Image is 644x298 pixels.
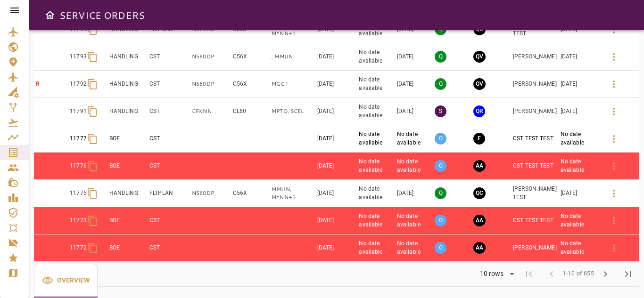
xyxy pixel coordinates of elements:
td: HANDLING [107,71,148,98]
td: CST TEST TEST [511,207,559,234]
button: Details [603,46,625,68]
p: 11773 [70,217,87,225]
button: AWAITING ASSIGNMENT [473,160,486,172]
td: No date available [559,234,600,262]
span: First Page [518,263,540,285]
td: [DATE] [315,71,357,98]
td: CST [148,153,190,180]
td: [DATE] [395,43,433,71]
td: No date available [357,207,395,234]
td: [DATE] [315,153,357,180]
td: No date available [357,125,395,153]
p: 11775 [70,189,87,197]
td: [DATE] [315,125,357,153]
td: [DATE] [559,43,600,71]
p: MPTO, SCEL [272,107,313,115]
div: basic tabs example [34,264,98,298]
td: No date available [395,207,433,234]
button: Overview [34,264,98,298]
span: 1-10 of 655 [563,269,594,279]
td: [PERSON_NAME] TEST [511,180,559,207]
button: Details [603,155,625,177]
p: O [435,215,446,226]
button: Details [603,237,625,259]
td: [DATE] [315,43,357,71]
span: chevron_right [600,268,611,280]
td: CST [148,207,190,234]
td: No date available [357,234,395,262]
td: CST [148,71,190,98]
td: No date available [395,153,433,180]
td: No date available [395,125,433,153]
p: N560DP [192,53,229,61]
td: No date available [357,71,395,98]
td: CST [148,98,190,125]
td: [DATE] [315,234,357,262]
button: Details [603,209,625,232]
p: Q [435,187,446,199]
td: CL60 [231,98,270,125]
button: QUOTE CREATED [473,187,486,199]
td: CST [148,125,190,153]
p: 11791 [70,107,87,115]
td: No date available [395,234,433,262]
td: [DATE] [315,180,357,207]
button: Details [603,128,625,150]
td: CST TEST TEST [511,125,559,153]
td: [DATE] [559,71,600,98]
button: QUOTE VALIDATED [473,78,486,90]
td: HANDLING [107,43,148,71]
p: R [36,80,66,88]
td: [DATE] [315,98,357,125]
td: C56X [231,71,270,98]
p: 11772 [70,244,87,252]
td: [DATE] [559,98,600,125]
td: No date available [357,153,395,180]
button: Open drawer [41,6,59,24]
td: No date available [559,125,600,153]
td: C56X [231,180,270,207]
td: No date available [559,153,600,180]
p: MGGT [272,80,313,88]
button: QUOTE REQUESTED [473,105,485,117]
p: Q [435,51,446,63]
td: [DATE] [315,207,357,234]
button: AWAITING ASSIGNMENT [473,242,486,254]
td: FLTPLAN [148,180,190,207]
h6: SERVICE ORDERS [59,8,145,23]
p: 11777 [70,135,87,143]
td: [DATE] [395,98,433,125]
span: last_page [622,268,634,280]
td: C56X [231,43,270,71]
p: Q [435,78,446,90]
button: Details [603,73,625,96]
td: [PERSON_NAME] [511,98,559,125]
td: [DATE] [559,180,600,207]
div: 10 rows [474,267,518,281]
p: CFKNN [192,107,229,115]
p: 11776 [70,162,87,170]
td: HANDLING [107,180,148,207]
button: QUOTE VALIDATED [473,51,486,63]
div: 10 rows [478,270,506,278]
span: Last Page [617,263,639,285]
td: No date available [357,98,395,125]
td: [PERSON_NAME] [511,234,559,262]
td: No date available [357,43,395,71]
td: No date available [357,180,395,207]
p: 11793 [70,53,87,61]
button: Details [603,100,625,123]
td: BOE [107,125,148,153]
td: CST TEST TEST [511,153,559,180]
td: HANDLING [107,98,148,125]
p: N560DP [192,80,229,88]
p: MMUN, MYNN, MGGT [272,185,313,201]
td: [DATE] [395,180,433,207]
td: [PERSON_NAME] [511,43,559,71]
td: [PERSON_NAME] [511,71,559,98]
td: No date available [559,207,600,234]
p: O [435,133,446,145]
p: 11792 [70,80,87,88]
td: BOE [107,153,148,180]
td: BOE [107,234,148,262]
